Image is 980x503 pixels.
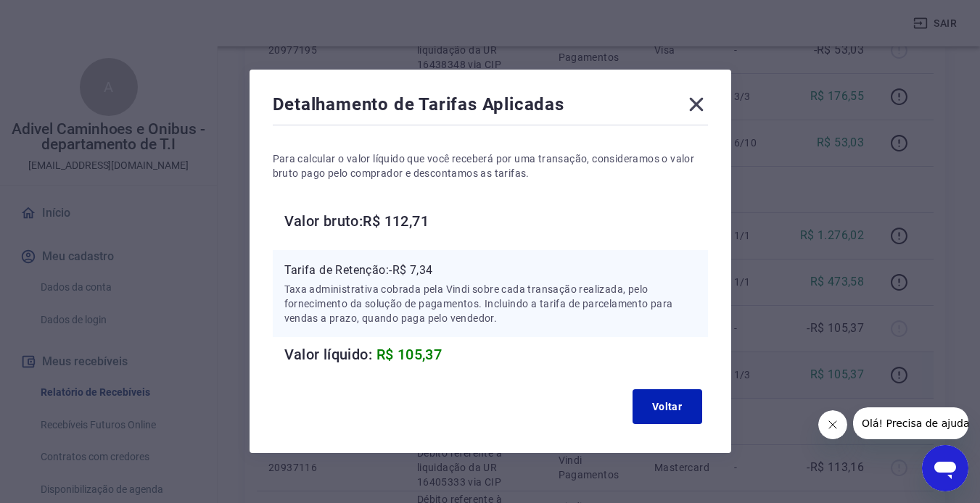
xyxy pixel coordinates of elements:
h6: Valor líquido: [284,343,708,366]
iframe: Fechar mensagem [818,410,847,439]
p: Taxa administrativa cobrada pela Vindi sobre cada transação realizada, pelo fornecimento da soluç... [284,282,696,325]
iframe: Mensagem da empresa [853,407,968,439]
span: Olá! Precisa de ajuda? [9,10,122,22]
span: R$ 105,37 [376,346,442,363]
h6: Valor bruto: R$ 112,71 [284,209,708,233]
button: Voltar [633,389,702,424]
iframe: Botão para abrir a janela de mensagens [922,445,968,491]
div: Detalhamento de Tarifas Aplicadas [273,93,708,122]
p: Para calcular o valor líquido que você receberá por uma transação, consideramos o valor bruto pag... [273,151,708,180]
p: Tarifa de Retenção: -R$ 7,34 [284,262,696,279]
